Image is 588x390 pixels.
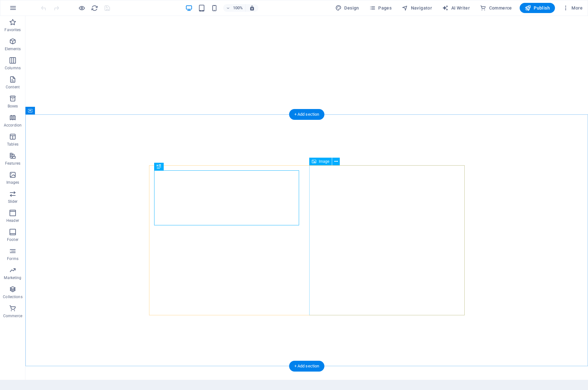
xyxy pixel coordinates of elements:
[223,4,246,12] button: 100%
[480,5,512,11] span: Commerce
[369,5,392,11] span: Pages
[289,109,325,120] div: + Add section
[3,313,22,318] p: Commerce
[8,104,18,109] p: Boxes
[6,218,19,223] p: Header
[5,46,21,51] p: Elements
[335,5,359,11] span: Design
[520,3,555,13] button: Publish
[8,199,18,204] p: Slider
[4,27,21,32] p: Favorites
[6,180,19,185] p: Images
[4,275,21,280] p: Marketing
[399,3,434,13] button: Navigator
[7,237,18,242] p: Footer
[333,3,362,13] div: Design (Ctrl+Alt+Y)
[560,3,585,13] button: More
[91,4,98,12] i: Reload page
[7,142,18,147] p: Tables
[289,361,325,372] div: + Add section
[442,5,470,11] span: AI Writer
[6,85,20,90] p: Content
[78,4,85,12] button: Click here to leave preview mode and continue editing
[440,3,472,13] button: AI Writer
[477,3,515,13] button: Commerce
[5,65,21,71] p: Columns
[91,4,98,12] button: reload
[5,161,20,166] p: Features
[367,3,394,13] button: Pages
[333,3,362,13] button: Design
[4,123,22,128] p: Accordion
[402,5,432,11] span: Navigator
[249,5,255,11] i: On resize automatically adjust zoom level to fit chosen device.
[3,294,22,299] p: Collections
[7,256,18,261] p: Forms
[233,4,243,12] h6: 100%
[525,5,550,11] span: Publish
[563,5,583,11] span: More
[319,160,329,163] span: Image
